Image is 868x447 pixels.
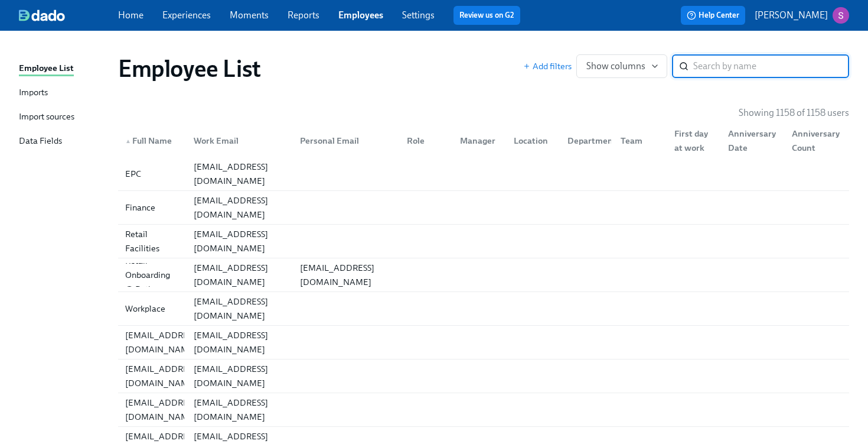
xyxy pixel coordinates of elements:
div: EPC [120,167,184,181]
div: Workplace [120,302,184,316]
div: Anniversary Count [782,129,847,153]
div: Department [558,129,612,153]
a: Settings [402,9,435,21]
div: Team [616,134,665,148]
div: [EMAIL_ADDRESS][DOMAIN_NAME] [189,294,291,323]
button: Review us on G2 [453,6,520,25]
div: [EMAIL_ADDRESS][DOMAIN_NAME] [189,261,291,289]
div: Location [504,129,558,153]
span: ▲ [125,138,131,144]
div: Finance[EMAIL_ADDRESS][DOMAIN_NAME] [118,191,849,224]
div: [EMAIL_ADDRESS][DOMAIN_NAME] [120,362,204,390]
div: [EMAIL_ADDRESS][DOMAIN_NAME] [120,396,204,424]
button: [PERSON_NAME] [755,7,849,24]
div: ▲Full Name [120,129,184,153]
img: ACg8ocKvalk5eKiSYA0Mj5kntfYcqlTkZhBNoQiYmXyzfaV5EtRlXQ=s96-c [833,7,849,24]
div: Anniversary Date [723,127,783,155]
div: Full Name [120,134,184,148]
div: Personal Email [295,134,397,148]
div: Manager [455,134,504,148]
a: [EMAIL_ADDRESS][DOMAIN_NAME][EMAIL_ADDRESS][DOMAIN_NAME] [118,326,849,359]
a: Home [118,9,143,21]
a: Retail Onboarding @ Rothys[EMAIL_ADDRESS][DOMAIN_NAME][EMAIL_ADDRESS][DOMAIN_NAME] [118,258,849,292]
div: [EMAIL_ADDRESS][DOMAIN_NAME] [189,328,291,357]
div: EPC[EMAIL_ADDRESS][DOMAIN_NAME] [118,157,849,190]
div: Role [397,129,451,153]
div: [EMAIL_ADDRESS][DOMAIN_NAME] [189,193,291,222]
div: Department [563,134,621,148]
a: Review us on G2 [459,9,514,21]
div: [EMAIL_ADDRESS][DOMAIN_NAME] [120,328,204,357]
span: Help Center [687,9,739,21]
a: [EMAIL_ADDRESS][DOMAIN_NAME][EMAIL_ADDRESS][DOMAIN_NAME] [118,393,849,427]
button: Show columns [576,54,667,78]
span: Show columns [586,60,657,72]
a: Experiences [162,9,211,21]
div: [EMAIL_ADDRESS][DOMAIN_NAME] [295,261,397,289]
a: Import sources [19,110,109,125]
a: Retail Facilities[EMAIL_ADDRESS][DOMAIN_NAME] [118,225,849,258]
div: [EMAIL_ADDRESS][DOMAIN_NAME][EMAIL_ADDRESS][DOMAIN_NAME] [118,393,849,426]
div: Personal Email [291,129,397,153]
div: [EMAIL_ADDRESS][DOMAIN_NAME][EMAIL_ADDRESS][DOMAIN_NAME] [118,326,849,359]
div: [EMAIL_ADDRESS][DOMAIN_NAME] [189,362,291,390]
a: Employees [338,9,383,21]
div: Anniversary Date [719,129,783,153]
div: Work Email [189,134,291,148]
img: dado [19,9,65,21]
div: [EMAIL_ADDRESS][DOMAIN_NAME][EMAIL_ADDRESS][DOMAIN_NAME] [118,359,849,393]
div: [EMAIL_ADDRESS][DOMAIN_NAME] [189,227,291,255]
div: [EMAIL_ADDRESS][DOMAIN_NAME] [189,396,291,424]
div: Anniversary Count [787,127,847,155]
div: Team [611,129,665,153]
a: dado [19,9,118,21]
a: [EMAIL_ADDRESS][DOMAIN_NAME][EMAIL_ADDRESS][DOMAIN_NAME] [118,359,849,393]
div: Import sources [19,110,74,125]
div: Data Fields [19,134,62,149]
input: Search by name [693,54,849,78]
div: Imports [19,86,48,101]
div: Retail Onboarding @ Rothys [120,254,184,296]
p: [PERSON_NAME] [755,9,828,22]
div: Retail Facilities [120,227,184,255]
a: Finance[EMAIL_ADDRESS][DOMAIN_NAME] [118,191,849,225]
div: [EMAIL_ADDRESS][DOMAIN_NAME] [189,160,291,188]
a: Workplace[EMAIL_ADDRESS][DOMAIN_NAME] [118,292,849,326]
div: Role [402,134,451,148]
a: Data Fields [19,134,109,149]
a: Imports [19,86,109,101]
div: First day at work [670,127,719,155]
button: Help Center [681,6,745,25]
a: Moments [230,9,269,21]
div: Employee List [19,61,74,76]
div: Manager [451,129,504,153]
a: Reports [288,9,319,21]
button: Add filters [523,60,572,72]
h1: Employee List [118,54,261,83]
a: EPC[EMAIL_ADDRESS][DOMAIN_NAME] [118,157,849,191]
p: Showing 1158 of 1158 users [739,106,849,119]
div: Finance [120,200,184,215]
div: Location [509,134,558,148]
div: Work Email [184,129,291,153]
div: First day at work [665,129,719,153]
a: Employee List [19,61,109,76]
div: Retail Onboarding @ Rothys[EMAIL_ADDRESS][DOMAIN_NAME][EMAIL_ADDRESS][DOMAIN_NAME] [118,258,849,291]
